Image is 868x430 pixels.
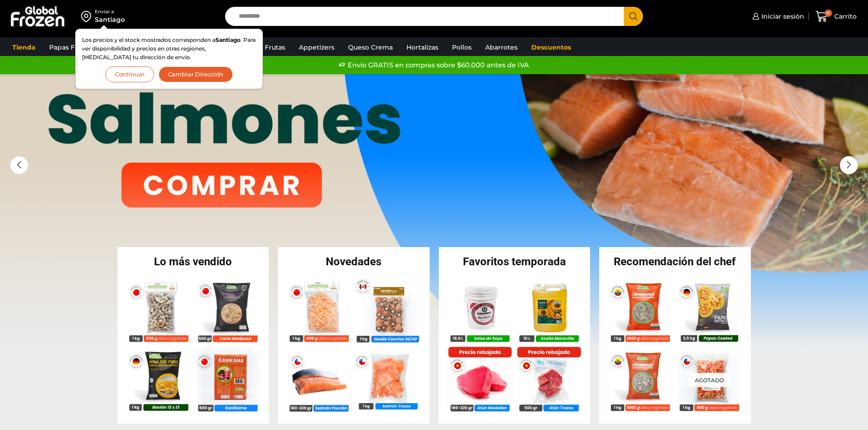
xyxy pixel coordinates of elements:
[402,39,443,56] a: Hortalizas
[527,39,575,56] a: Descuentos
[750,7,804,25] a: Iniciar sesión
[95,9,125,15] div: Enviar a
[278,256,430,267] h2: Novedades
[813,6,859,27] a: 0 Carrito
[688,373,730,387] p: Agotado
[8,39,40,56] a: Tienda
[624,7,643,26] button: Search button
[759,12,804,21] span: Iniciar sesión
[45,39,93,56] a: Papas Fritas
[447,39,476,56] a: Pollos
[481,39,522,56] a: Abarrotes
[105,66,154,82] button: Continuar
[118,256,269,267] h2: Lo más vendido
[216,36,241,43] strong: Santiago
[439,256,591,267] h2: Favoritos temporada
[832,12,857,21] span: Carrito
[95,15,125,24] div: Santiago
[82,35,256,62] p: Los precios y el stock mostrados corresponden a . Para ver disponibilidad y precios en otras regi...
[840,156,858,174] div: Next slide
[10,156,28,174] div: Previous slide
[599,256,751,267] h2: Recomendación del chef
[344,39,397,56] a: Queso Crema
[825,10,832,17] span: 0
[294,39,339,56] a: Appetizers
[81,9,95,24] img: address-field-icon.svg
[159,66,233,82] button: Cambiar Dirección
